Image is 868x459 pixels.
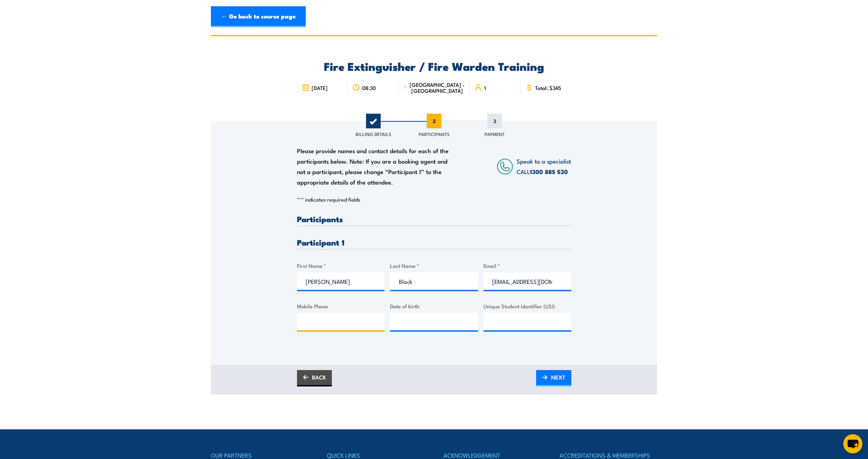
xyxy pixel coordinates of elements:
[297,302,385,310] label: Mobile Phone
[419,130,450,137] span: Participants
[551,368,565,386] span: NEXT
[366,114,381,128] span: 1
[485,130,505,137] span: Payment
[517,157,571,176] span: Speak to a specialist CALL
[297,238,571,246] h3: Participant 1
[297,145,455,187] div: Please provide names and contact details for each of the participants below. Note: If you are a b...
[843,434,862,453] button: chat-button
[484,302,571,310] label: Unique Student Identifier (USI)
[390,262,478,270] label: Last Name
[530,167,568,176] a: 1300 885 530
[312,85,328,91] span: [DATE]
[297,215,571,223] h3: Participants
[356,130,391,137] span: Billing Details
[484,262,571,270] label: Email
[427,114,441,128] span: 2
[297,370,332,386] a: BACK
[362,85,376,91] span: 08:30
[536,370,571,386] a: NEXT
[297,61,571,71] h2: Fire Extinguisher / Fire Warden Training
[297,262,385,270] label: First Name
[487,114,502,128] span: 3
[390,302,478,310] label: Date of birth
[484,85,486,91] span: 1
[535,85,561,91] span: Total: $345
[297,196,571,203] p: " " indicates required fields
[409,82,465,93] span: [GEOGRAPHIC_DATA] - [GEOGRAPHIC_DATA]
[211,6,306,27] a: ← Go back to course page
